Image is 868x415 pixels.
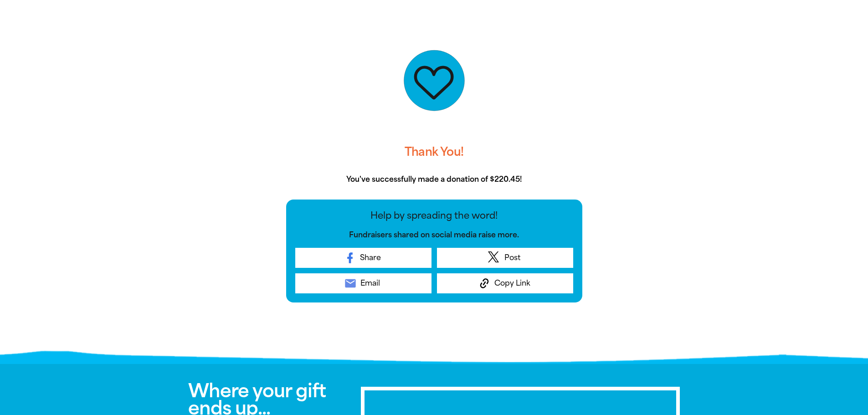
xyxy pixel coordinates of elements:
[286,138,582,167] h3: Thank You!
[360,252,381,263] span: Share
[504,252,520,263] span: Post
[295,273,431,293] a: emailEmail
[295,209,573,222] p: Help by spreading the word!
[295,230,573,241] p: Fundraisers shared on social media raise more.
[494,278,530,289] span: Copy Link
[437,273,573,293] button: Copy Link
[286,174,582,185] p: You've successfully made a donation of $220.45!
[344,277,357,290] i: email
[360,278,380,289] span: Email
[295,248,431,268] a: Share
[437,248,573,268] a: Post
